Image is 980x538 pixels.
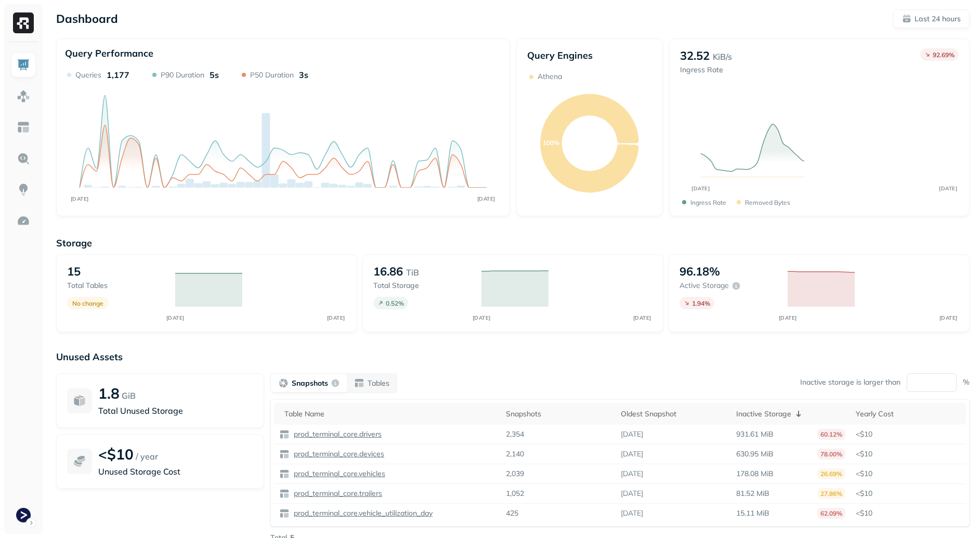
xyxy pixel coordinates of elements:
p: [DATE] [621,429,643,439]
img: Assets [17,89,30,103]
p: 1,052 [506,489,524,498]
p: KiB/s [713,50,732,63]
p: Total Unused Storage [98,404,253,417]
img: Optimization [17,214,30,228]
p: prod_terminal_core.devices [292,449,384,459]
img: Dashboard [17,58,30,72]
tspan: [DATE] [633,314,651,321]
p: Inactive storage is larger than [800,377,900,387]
p: Ingress Rate [680,65,732,75]
p: prod_terminal_core.vehicle_utilization_day [292,508,433,518]
p: Active storage [680,281,729,291]
p: 931.61 MiB [736,429,774,439]
a: prod_terminal_core.devices [290,449,384,459]
p: Athena [538,72,562,82]
p: 425 [506,508,518,518]
p: % [963,377,970,387]
p: [DATE] [621,469,643,479]
p: 1.8 [98,384,120,402]
p: Query Engines [527,49,652,61]
p: prod_terminal_core.vehicles [292,469,385,479]
tspan: [DATE] [939,185,958,191]
p: 32.52 [680,48,710,63]
p: 26.69% [817,468,845,479]
p: 1,177 [107,70,129,80]
img: Ryft [13,12,34,33]
p: 15.11 MiB [736,508,769,518]
p: P90 Duration [161,70,204,80]
p: Inactive Storage [736,409,791,419]
p: 27.86% [817,488,845,499]
p: Unused Assets [56,351,970,363]
p: / year [136,450,158,463]
a: prod_terminal_core.trailers [290,489,382,498]
img: table [279,508,290,519]
p: 2,140 [506,449,524,459]
p: 92.69 % [933,51,955,59]
p: Storage [56,237,970,249]
p: TiB [406,266,419,279]
p: <$10 [856,489,961,498]
p: Ingress Rate [690,199,726,206]
p: Dashboard [56,11,118,26]
img: table [279,429,290,440]
img: table [279,449,290,460]
p: Unused Storage Cost [98,465,253,478]
p: GiB [122,389,136,402]
a: prod_terminal_core.vehicles [290,469,385,479]
tspan: [DATE] [472,314,490,321]
tspan: [DATE] [477,195,495,202]
p: Total storage [373,281,471,291]
p: prod_terminal_core.drivers [292,429,382,439]
p: 3s [299,70,308,80]
tspan: [DATE] [692,185,710,191]
div: Table Name [284,409,495,419]
button: Last 24 hours [893,9,970,28]
p: Last 24 hours [914,14,961,24]
p: [DATE] [621,449,643,459]
p: No change [72,299,103,307]
p: Tables [368,378,389,388]
div: Yearly Cost [856,409,961,419]
tspan: [DATE] [71,195,89,202]
text: 100% [543,139,559,147]
p: 16.86 [373,264,403,279]
tspan: [DATE] [166,314,184,321]
p: P50 Duration [250,70,294,80]
p: 62.09% [817,508,845,519]
a: prod_terminal_core.drivers [290,429,382,439]
tspan: [DATE] [939,314,957,321]
p: Queries [75,70,101,80]
p: prod_terminal_core.trailers [292,489,382,498]
p: <$10 [856,469,961,479]
div: Oldest Snapshot [621,409,726,419]
tspan: [DATE] [326,314,345,321]
a: prod_terminal_core.vehicle_utilization_day [290,508,433,518]
p: 81.52 MiB [736,489,769,498]
img: Query Explorer [17,152,30,165]
p: Total tables [67,281,165,291]
p: [DATE] [621,489,643,498]
p: Snapshots [292,378,328,388]
p: 60.12% [817,429,845,440]
p: Query Performance [65,47,153,59]
img: Asset Explorer [17,121,30,134]
img: table [279,469,290,479]
p: 178.08 MiB [736,469,774,479]
p: 96.18% [680,264,720,279]
p: 15 [67,264,81,279]
p: 5s [210,70,219,80]
img: Terminal [16,508,31,522]
p: 630.95 MiB [736,449,774,459]
p: <$10 [98,445,134,463]
p: <$10 [856,508,961,518]
p: <$10 [856,429,961,439]
p: Removed bytes [745,199,790,206]
img: table [279,489,290,499]
img: Insights [17,183,30,196]
p: <$10 [856,449,961,459]
p: 1.94 % [692,299,710,307]
tspan: [DATE] [778,314,796,321]
p: [DATE] [621,508,643,518]
p: 2,039 [506,469,524,479]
